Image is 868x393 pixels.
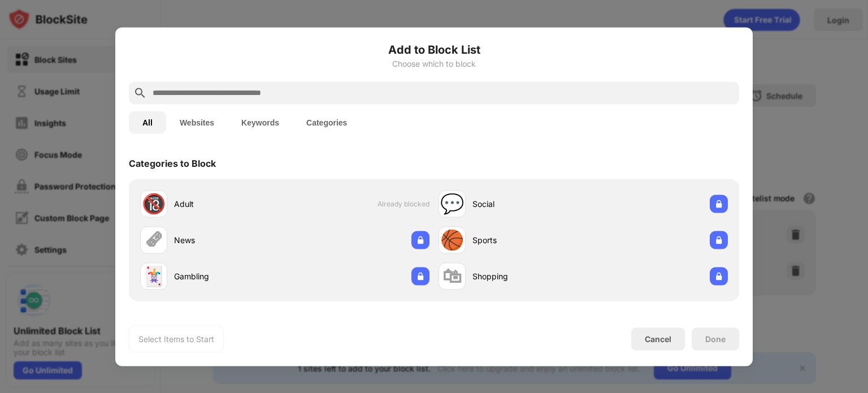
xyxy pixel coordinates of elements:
[293,111,361,133] button: Categories
[228,111,293,133] button: Keywords
[440,228,464,252] div: 🏀
[142,265,166,288] div: 🃏
[129,59,739,68] div: Choose which to block
[174,198,285,210] div: Adult
[129,41,739,58] h6: Add to Block List
[144,228,163,252] div: 🗞
[645,334,671,344] div: Cancel
[440,192,464,215] div: 💬
[129,157,216,169] div: Categories to Block
[472,270,583,282] div: Shopping
[472,198,583,210] div: Social
[442,265,462,288] div: 🛍
[377,200,429,208] span: Already blocked
[174,270,285,282] div: Gambling
[129,111,166,133] button: All
[133,86,147,100] img: search.svg
[472,234,583,246] div: Sports
[166,111,228,133] button: Websites
[174,234,285,246] div: News
[705,334,726,343] div: Done
[138,333,214,344] div: Select Items to Start
[142,192,166,215] div: 🔞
